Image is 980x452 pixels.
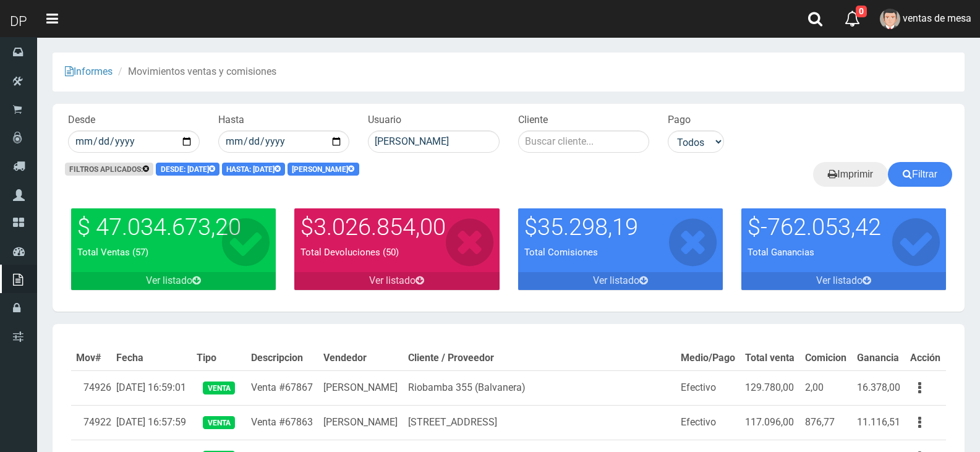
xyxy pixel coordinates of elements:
[203,416,234,429] span: Venta
[77,246,270,259] p: Total Ventas (57)
[65,66,113,77] a: Informes
[813,162,888,187] a: Imprimir
[68,113,95,127] label: Desde
[524,215,717,241] h3: $35.298,19
[800,370,852,405] td: 2,00
[518,113,548,127] label: Cliente
[676,346,741,370] th: Medio/Pago
[740,370,800,405] td: 129.780,00
[852,346,906,370] th: Ganancia
[318,370,403,405] td: [PERSON_NAME]
[71,272,276,290] a: Ver listado
[748,215,940,241] h3: $-762.053,42
[318,346,403,370] th: Vendedor
[65,163,153,176] span: Filtros aplicados:
[318,405,403,440] td: [PERSON_NAME]
[192,346,246,370] th: Tipo
[741,272,946,290] a: Ver listado
[209,164,215,173] a: eliminar filtro
[288,163,359,176] span: [PERSON_NAME]
[524,246,717,259] p: Total Comisiones
[300,246,493,259] p: Total Devoluciones (50)
[218,113,244,127] label: Hasta
[300,215,493,241] h3: $3.026.854,00
[403,405,675,440] td: [STREET_ADDRESS]
[676,370,741,405] td: Efectivo
[888,162,952,187] button: Filtrar
[246,346,318,370] th: Descripcion
[856,6,867,17] span: 0
[275,164,281,173] a: eliminar filtro
[903,12,971,24] span: ventas de mesa
[246,405,318,440] td: Venta #67863
[403,346,675,370] th: Cliente / Proveedor
[518,272,723,290] a: Ver listado
[203,382,234,394] span: Venta
[218,130,350,153] input: Ingrese la fecha
[676,405,741,440] td: Efectivo
[668,113,691,127] label: Pago
[348,164,354,173] a: eliminar filtro
[77,215,270,241] h3: $ 47.034.673,20
[115,65,276,79] li: Movimientos ventas y comisiones
[740,405,800,440] td: 117.096,00
[518,130,650,153] input: Buscar cliente...
[294,272,499,290] a: Ver listado
[403,370,675,405] td: Riobamba 355 (Balvanera)
[368,113,401,127] label: Usuario
[111,346,192,370] th: Fecha
[740,346,800,370] th: Total venta
[852,405,906,440] td: 11.116,51
[143,164,149,173] a: Eliminar todos los filtros
[905,346,946,370] th: Acción
[880,9,900,29] img: User Image
[71,405,111,440] td: 74922
[800,346,852,370] th: Comicion
[156,163,219,176] span: Desde: [DATE]
[748,246,940,259] p: Total Ganancias
[222,163,285,176] span: Hasta: [DATE]
[111,405,192,440] td: [DATE] 16:57:59
[71,346,111,370] th: Mov#
[368,130,500,153] input: Buscar usuario...
[111,370,192,405] td: [DATE] 16:59:01
[68,130,200,153] input: Ingrese la fecha
[71,370,111,405] td: 74926
[852,370,906,405] td: 16.378,00
[800,405,852,440] td: 876,77
[246,370,318,405] td: Venta #67867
